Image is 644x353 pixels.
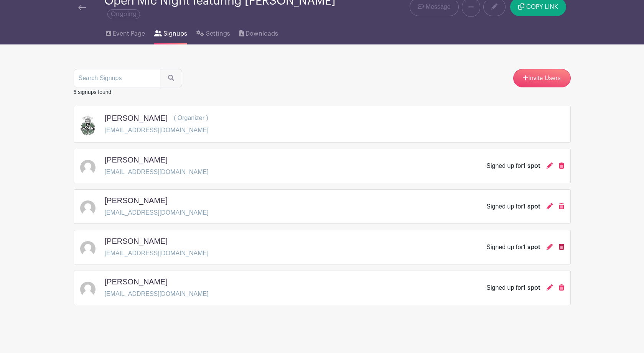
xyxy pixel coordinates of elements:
span: ( Organizer ) [174,115,208,121]
p: [EMAIL_ADDRESS][DOMAIN_NAME] [105,289,209,299]
h5: [PERSON_NAME] [105,155,168,164]
div: Signed up for [486,202,540,211]
img: back-arrow-29a5d9b10d5bd6ae65dc969a981735edf675c4d7a1fe02e03b50dbd4ba3cdb55.svg [78,5,86,10]
a: Signups [154,20,187,44]
p: [EMAIL_ADDRESS][DOMAIN_NAME] [105,126,209,135]
span: 1 spot [523,163,540,169]
span: 1 spot [523,244,540,250]
a: Invite Users [513,69,571,87]
span: 1 spot [523,204,540,210]
span: Message [426,2,451,11]
span: Ongoing [107,9,140,19]
h5: [PERSON_NAME] [105,196,168,205]
a: Settings [196,20,230,44]
div: Signed up for [486,283,540,292]
div: Signed up for [486,161,540,171]
div: Signed up for [486,243,540,252]
img: default-ce2991bfa6775e67f084385cd625a349d9dcbb7a52a09fb2fda1e96e2d18dcdb.png [80,282,96,297]
h5: [PERSON_NAME] [105,113,168,123]
span: Settings [206,29,230,38]
a: Event Page [106,20,145,44]
p: [EMAIL_ADDRESS][DOMAIN_NAME] [105,167,209,177]
img: default-ce2991bfa6775e67f084385cd625a349d9dcbb7a52a09fb2fda1e96e2d18dcdb.png [80,200,96,216]
p: [EMAIL_ADDRESS][DOMAIN_NAME] [105,208,209,217]
h5: [PERSON_NAME] [105,277,168,286]
a: Downloads [239,20,278,44]
h5: [PERSON_NAME] [105,236,168,246]
span: Event Page [113,29,145,38]
span: Downloads [245,29,278,38]
small: 5 signups found [74,89,112,95]
span: 1 spot [523,285,540,291]
span: Signups [163,29,187,38]
span: COPY LINK [526,4,558,10]
img: default-ce2991bfa6775e67f084385cd625a349d9dcbb7a52a09fb2fda1e96e2d18dcdb.png [80,241,96,256]
input: Search Signups [74,69,160,87]
img: default-ce2991bfa6775e67f084385cd625a349d9dcbb7a52a09fb2fda1e96e2d18dcdb.png [80,160,96,175]
img: Acorn%20Logo%20SMALL.jpg [80,115,96,136]
p: [EMAIL_ADDRESS][DOMAIN_NAME] [105,249,209,258]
